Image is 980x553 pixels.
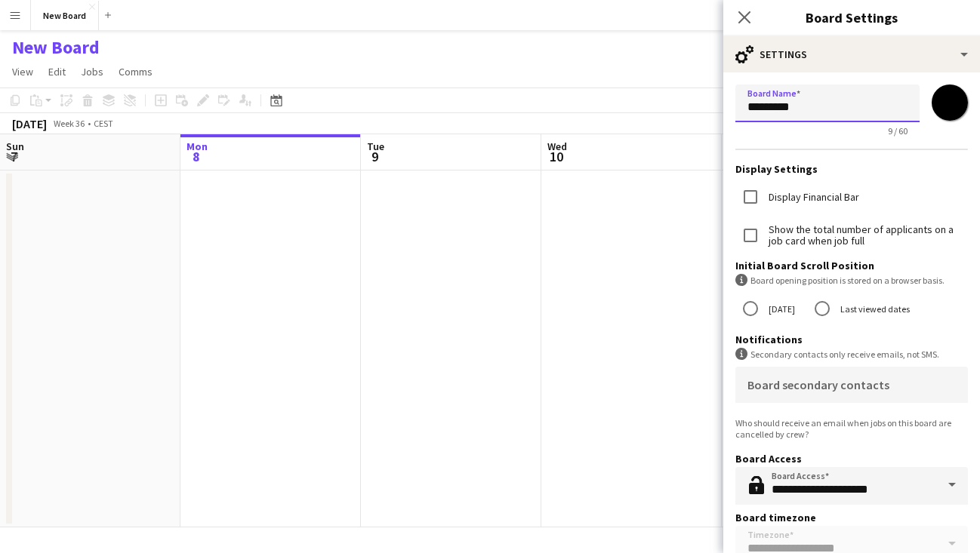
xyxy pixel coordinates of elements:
[723,8,980,27] h3: Board Settings
[367,140,384,153] span: Tue
[12,116,47,131] div: [DATE]
[48,65,66,78] span: Edit
[31,1,99,30] button: New Board
[747,377,889,392] mat-label: Board secondary contacts
[735,162,968,176] h3: Display Settings
[735,417,968,440] div: Who should receive an email when jobs on this board are cancelled by crew?
[112,62,159,81] a: Comms
[184,148,208,165] span: 8
[81,65,103,78] span: Jobs
[735,348,968,361] div: Secondary contacts only receive emails, not SMS.
[735,333,968,346] h3: Notifications
[75,62,109,81] a: Jobs
[723,36,980,72] div: Settings
[766,192,859,203] label: Display Financial Bar
[876,125,920,137] span: 9 / 60
[365,148,384,165] span: 9
[766,297,795,321] label: [DATE]
[766,224,968,247] label: Show the total number of applicants on a job card when job full
[735,452,968,465] h3: Board Access
[186,140,208,153] span: Mon
[4,148,24,165] span: 7
[12,36,100,59] h1: New Board
[547,140,567,153] span: Wed
[119,65,153,78] span: Comms
[12,65,33,78] span: View
[837,297,910,321] label: Last viewed dates
[735,511,968,524] h3: Board timezone
[50,118,88,129] span: Week 36
[545,148,567,165] span: 10
[6,140,24,153] span: Sun
[42,62,72,81] a: Edit
[94,118,113,129] div: CEST
[735,274,968,287] div: Board opening position is stored on a browser basis.
[6,62,39,81] a: View
[735,259,968,272] h3: Initial Board Scroll Position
